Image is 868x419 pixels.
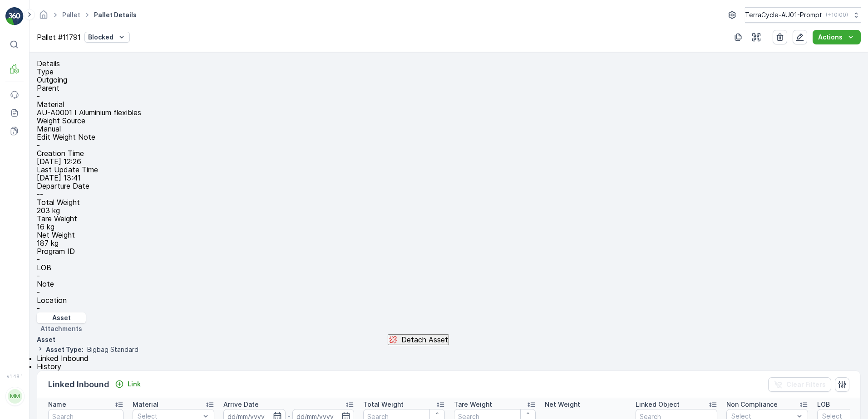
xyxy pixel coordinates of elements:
button: MM [5,381,24,412]
p: Edit Weight Note [37,133,861,141]
img: logo [5,7,24,25]
p: Material [133,400,158,409]
p: ( +10:00 ) [826,11,848,19]
p: Weight Source [37,117,861,125]
p: Actions [818,33,843,42]
p: Asset [37,335,55,344]
span: Asset Type : [46,345,84,354]
p: Creation Time [37,149,861,157]
p: Total Weight [37,198,861,206]
button: Blocked [84,32,130,43]
p: Total Weight [363,400,404,409]
p: TerraCycle-AU01-Prompt [745,10,822,19]
p: Details [37,59,60,68]
p: Departure Date [37,182,861,190]
p: Location [37,296,861,304]
p: Link [128,380,141,389]
p: Program ID [37,247,861,255]
p: [DATE] 13:41 [37,174,861,182]
button: Actions [813,30,861,44]
p: Non Compliance [726,400,778,409]
p: Clear Filters [786,380,826,389]
p: LOB [37,263,861,272]
p: Net Weight [545,400,580,409]
p: Outgoing [37,76,861,84]
p: - [37,288,861,296]
p: - [37,255,861,263]
p: Note [37,280,861,288]
a: Pallet [62,11,80,19]
span: History [37,362,61,371]
p: Attachments [40,324,82,333]
p: Type [37,68,861,76]
p: - [37,141,861,149]
p: Tare Weight [454,400,492,409]
span: Linked Inbound [37,354,89,363]
p: Asset [52,313,71,322]
p: AU-A0001 I Aluminium flexibles [37,108,861,117]
p: [DATE] 12:26 [37,157,861,166]
p: Blocked [88,33,113,42]
p: 187 kg [37,239,861,247]
span: Pallet Details [92,10,138,19]
p: Tare Weight [37,214,861,223]
p: 16 kg [37,223,861,231]
p: Material [37,100,861,108]
p: Linked Object [636,400,680,409]
span: Bigbag Standard [87,345,138,354]
a: Homepage [39,13,49,21]
span: v 1.48.1 [5,374,24,379]
p: Parent [37,84,861,92]
button: Link [111,379,144,390]
div: MM [8,389,22,404]
p: Last Update Time [37,166,861,174]
p: Manual [37,125,861,133]
p: - [37,304,861,312]
button: Detach Asset [388,334,449,345]
p: 203 kg [37,206,861,214]
p: Pallet #11791 [37,33,81,41]
p: Arrive Date [223,400,259,409]
p: -- [37,190,861,198]
p: - [37,272,861,280]
p: Name [48,400,66,409]
p: Net Weight [37,231,861,239]
p: Detach Asset [401,336,448,344]
button: Clear Filters [768,377,831,392]
p: Linked Inbound [48,378,109,391]
p: - [37,92,861,100]
button: TerraCycle-AU01-Prompt(+10:00) [745,7,861,23]
p: LOB [817,400,830,409]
